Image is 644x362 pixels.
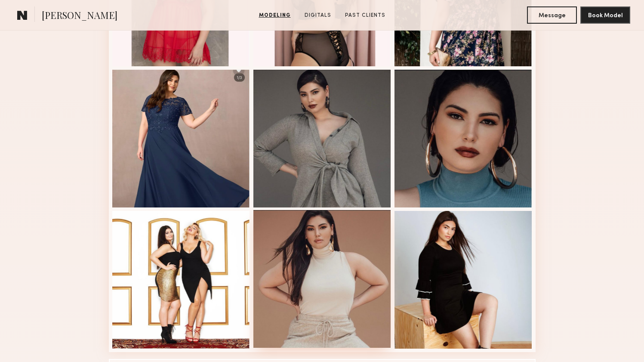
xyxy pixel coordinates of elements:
a: Modeling [256,12,294,19]
button: Book Model [580,6,630,24]
a: Book Model [580,11,630,19]
span: [PERSON_NAME] [42,9,117,24]
a: Past Clients [342,12,389,19]
a: Digitals [301,12,335,19]
button: Message [527,6,577,24]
